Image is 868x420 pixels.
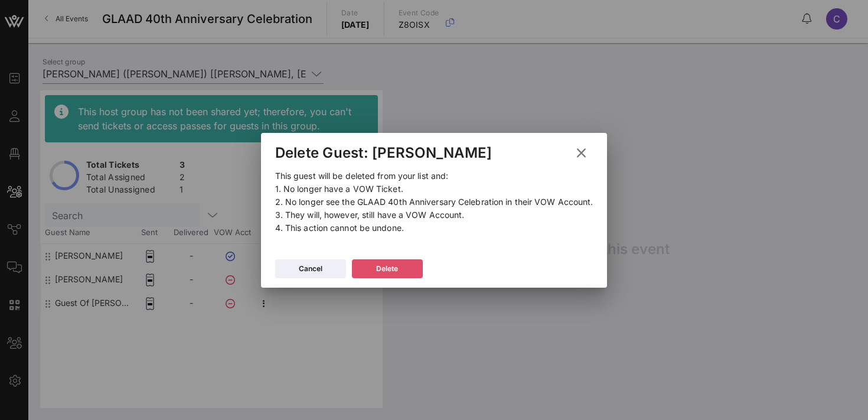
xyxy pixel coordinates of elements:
[352,259,423,278] button: Delete
[299,263,322,275] div: Cancel
[275,259,346,278] button: Cancel
[275,170,593,235] p: This guest will be deleted from your list and: 1. No longer have a VOW Ticket. 2. No longer see t...
[376,263,398,275] div: Delete
[275,144,492,162] div: Delete Guest: [PERSON_NAME]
